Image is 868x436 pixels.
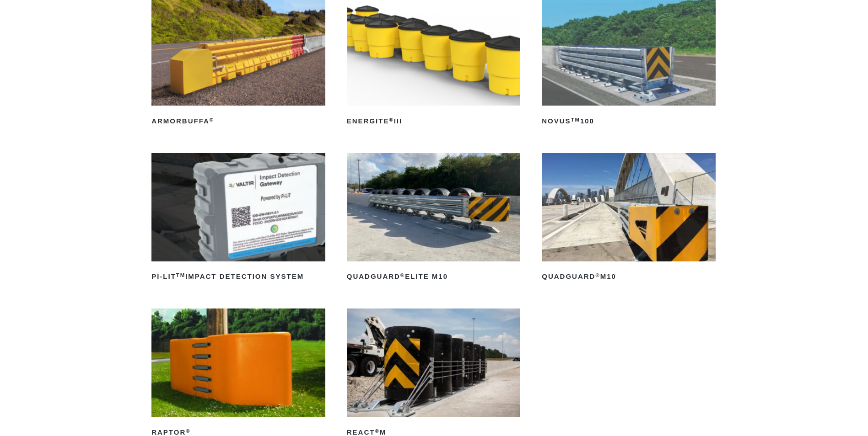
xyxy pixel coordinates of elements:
[151,114,325,128] h2: ArmorBuffa
[400,272,405,278] sup: ®
[389,117,394,122] sup: ®
[542,270,716,284] h2: QuadGuard M10
[151,270,325,284] h2: PI-LIT Impact Detection System
[347,270,521,284] h2: QuadGuard Elite M10
[542,153,716,284] a: QuadGuard®M10
[595,272,600,278] sup: ®
[210,117,214,122] sup: ®
[375,428,379,434] sup: ®
[542,114,716,128] h2: NOVUS 100
[571,117,580,122] sup: TM
[176,272,185,278] sup: TM
[347,114,521,128] h2: ENERGITE III
[151,153,325,284] a: PI-LITTMImpact Detection System
[186,428,190,434] sup: ®
[347,153,521,284] a: QuadGuard®Elite M10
